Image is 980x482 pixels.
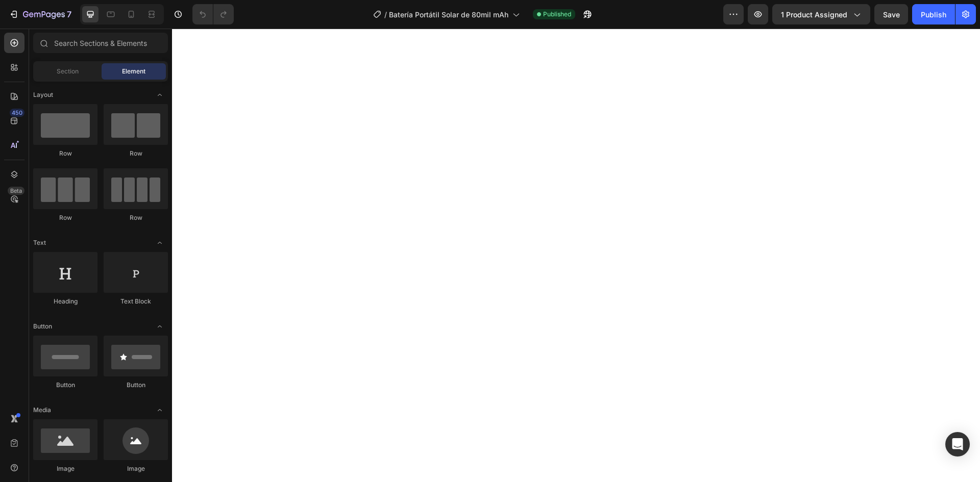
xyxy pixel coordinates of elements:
[33,213,97,222] div: Row
[104,464,168,473] div: Image
[152,235,168,251] span: Toggle open
[33,33,168,53] input: Search Sections & Elements
[104,149,168,158] div: Row
[104,213,168,222] div: Row
[33,405,51,415] span: Media
[33,464,97,473] div: Image
[33,238,46,247] span: Text
[152,87,168,103] span: Toggle open
[172,29,980,482] iframe: Design area
[389,9,508,20] span: Batería Portátil Solar de 80mil mAh
[33,90,53,99] span: Layout
[57,67,79,76] span: Section
[152,402,168,418] span: Toggle open
[104,380,168,390] div: Button
[945,432,970,456] div: Open Intercom Messenger
[104,297,168,306] div: Text Block
[33,149,97,158] div: Row
[152,318,168,335] span: Toggle open
[33,297,97,306] div: Heading
[8,187,24,195] div: Beta
[67,8,71,20] p: 7
[543,10,571,19] span: Published
[4,4,76,24] button: 7
[122,67,145,76] span: Element
[921,9,946,20] div: Publish
[781,9,847,20] span: 1 product assigned
[384,9,387,20] span: /
[772,4,870,24] button: 1 product assigned
[33,380,97,390] div: Button
[912,4,955,24] button: Publish
[33,322,52,331] span: Button
[192,4,234,24] div: Undo/Redo
[874,4,908,24] button: Save
[10,109,24,117] div: 450
[883,10,900,19] span: Save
